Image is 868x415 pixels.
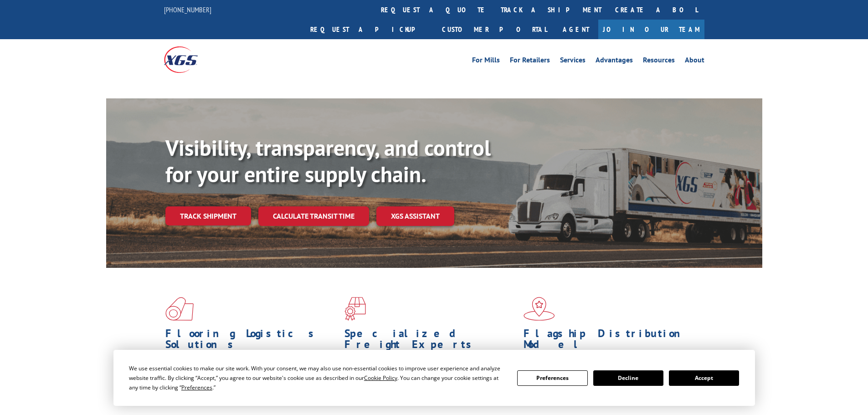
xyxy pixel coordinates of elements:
[517,370,587,386] button: Preferences
[593,370,663,386] button: Decline
[344,328,517,354] h1: Specialized Freight Experts
[435,20,554,39] a: Customer Portal
[669,370,739,386] button: Accept
[258,206,369,226] a: Calculate transit time
[524,297,555,321] img: xgs-icon-flagship-distribution-model-red
[685,56,704,67] a: About
[524,328,696,354] h1: Flagship Distribution Model
[554,20,598,39] a: Agent
[364,374,397,382] span: Cookie Policy
[560,56,586,67] a: Services
[113,350,755,406] div: Cookie Consent Prompt
[472,56,500,67] a: For Mills
[598,20,704,39] a: Join Our Team
[643,56,675,67] a: Resources
[303,20,435,39] a: Request a pickup
[596,56,633,67] a: Advantages
[129,364,506,392] div: We use essential cookies to make our site work. With your consent, we may also use non-essential ...
[165,133,491,188] b: Visibility, transparency, and control for your entire supply chain.
[165,206,251,225] a: Track shipment
[164,5,211,14] a: [PHONE_NUMBER]
[165,297,194,321] img: xgs-icon-total-supply-chain-intelligence-red
[510,56,550,67] a: For Retailers
[165,328,338,354] h1: Flooring Logistics Solutions
[376,206,454,226] a: XGS ASSISTANT
[344,297,366,321] img: xgs-icon-focused-on-flooring-red
[181,384,212,391] span: Preferences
